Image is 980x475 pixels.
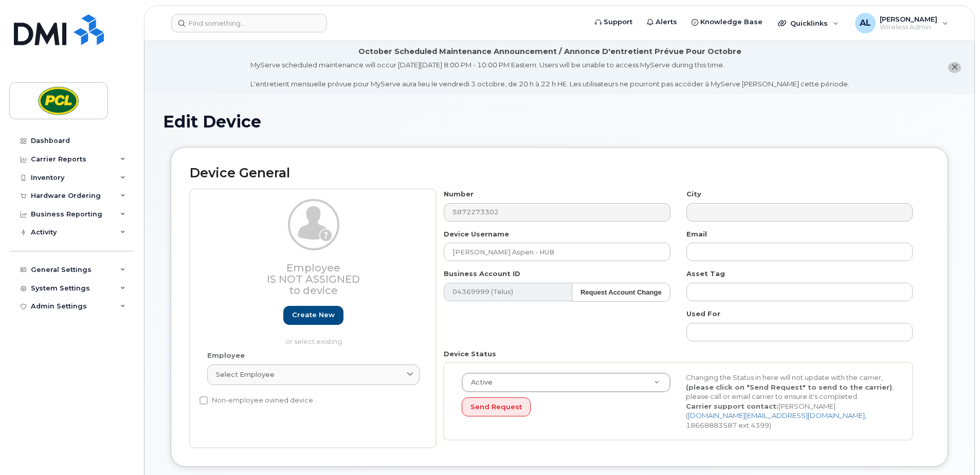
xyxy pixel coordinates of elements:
label: City [686,189,701,199]
div: Changing the Status in here will not update with the carrier, , please call or email carrier to e... [678,373,902,430]
label: Used For [686,309,720,319]
label: Asset Tag [686,269,725,279]
h2: Device General [190,166,929,180]
p: or select existing [207,337,420,346]
span: to device [289,284,338,297]
label: Number [444,189,474,199]
label: Employee [207,351,245,360]
h1: Edit Device [163,113,956,131]
a: Create new [283,306,343,325]
label: Business Account ID [444,269,520,279]
button: close notification [948,62,961,73]
a: [DOMAIN_NAME][EMAIL_ADDRESS][DOMAIN_NAME] [688,411,865,419]
label: Email [686,229,707,239]
button: Send Request [462,397,531,416]
input: Non-employee owned device [199,396,208,405]
span: Active [465,378,493,387]
label: Non-employee owned device [199,394,313,407]
a: Select employee [207,364,420,385]
div: MyServe scheduled maintenance will occur [DATE][DATE] 8:00 PM - 10:00 PM Eastern. Users will be u... [250,60,849,89]
h3: Employee [207,262,420,296]
span: Is not assigned [267,273,360,285]
label: Device Username [444,229,509,239]
strong: Carrier support contact: [686,402,778,410]
div: October Scheduled Maintenance Announcement / Annonce D'entretient Prévue Pour Octobre [358,46,741,57]
label: Device Status [444,349,496,359]
strong: Request Account Change [580,288,662,296]
span: Select employee [216,370,275,379]
a: Active [462,373,670,392]
strong: (please click on "Send Request" to send to the carrier) [686,383,892,391]
button: Request Account Change [572,283,670,302]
